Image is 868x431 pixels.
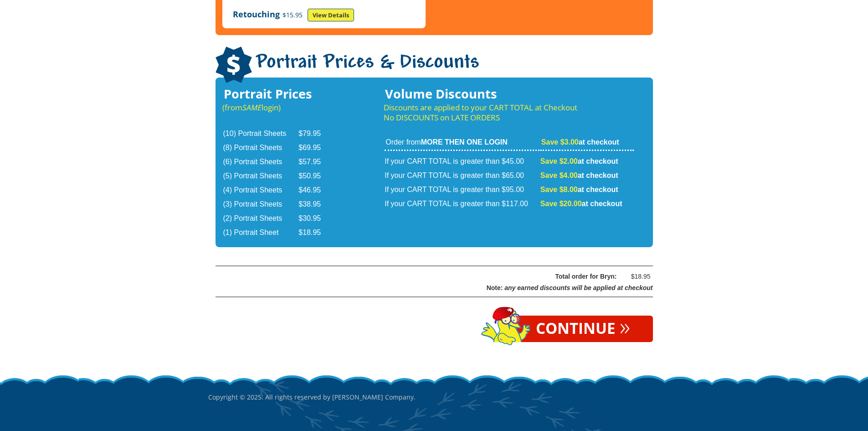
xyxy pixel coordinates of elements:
[540,200,582,208] span: Save $20.00
[298,156,332,169] td: $57.95
[298,170,332,183] td: $50.95
[223,170,298,183] td: (5) Portrait Sheets
[384,103,634,123] p: Discounts are applied to your CART TOTAL at Checkout No DISCOUNTS on LATE ORDERS
[385,152,539,168] td: If your CART TOTAL is greater than $45.00
[385,169,539,182] td: If your CART TOTAL is greater than $65.00
[541,138,579,146] span: Save $3.00
[233,9,415,21] p: Retouching
[298,184,332,197] td: $46.95
[540,200,622,208] strong: at checkout
[504,284,652,291] span: any earned discounts will be applied at checkout
[223,156,298,169] td: (6) Portrait Sheets
[298,198,332,211] td: $38.95
[223,198,298,211] td: (3) Portrait Sheets
[385,137,539,151] td: Order from
[216,47,653,84] h1: Portrait Prices & Discounts
[540,186,578,193] span: Save $8.00
[223,226,298,239] td: (1) Portrait Sheet
[540,157,578,165] span: Save $2.00
[540,157,618,165] strong: at checkout
[298,141,332,155] td: $69.95
[223,127,298,140] td: (10) Portrait Sheets
[223,184,298,197] td: (4) Portrait Sheets
[384,89,634,99] h3: Volume Discounts
[540,186,618,193] strong: at checkout
[540,171,578,179] span: Save $4.00
[421,138,508,146] strong: MORE THEN ONE LOGIN
[385,197,539,211] td: If your CART TOTAL is greater than $117.00
[208,374,660,421] p: Copyright © 2025. All rights reserved by [PERSON_NAME] Company.
[298,226,332,239] td: $18.95
[223,141,298,155] td: (8) Portrait Sheets
[623,271,651,282] div: $18.95
[242,102,262,113] em: SAME
[298,212,332,225] td: $30.95
[222,103,334,113] p: (from login)
[541,138,619,146] strong: at checkout
[239,271,617,282] div: Total order for Bryn:
[222,89,334,99] h3: Portrait Prices
[298,127,332,140] td: $79.95
[487,284,503,291] span: Note:
[540,171,618,179] strong: at checkout
[223,212,298,225] td: (2) Portrait Sheets
[620,321,630,331] span: »
[280,10,305,19] span: $15.95
[385,183,539,197] td: If your CART TOTAL is greater than $95.00
[513,316,653,342] a: Continue»
[308,9,354,21] a: View Details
